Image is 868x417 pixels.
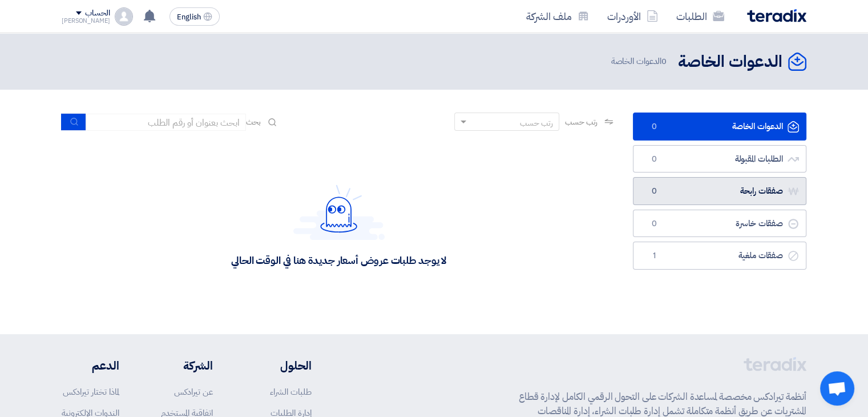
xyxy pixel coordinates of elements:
span: الدعوات الخاصة [611,55,669,68]
h2: الدعوات الخاصة [678,51,782,73]
a: Open chat [820,371,854,406]
img: Hello [293,185,385,240]
li: الدعم [62,357,119,374]
span: 1 [647,250,661,262]
a: صفقات ملغية1 [633,242,806,270]
a: صفقات رابحة0 [633,177,806,205]
button: English [169,7,220,26]
span: English [177,13,201,21]
span: بحث [246,116,261,128]
a: الأوردرات [598,3,667,30]
a: طلبات الشراء [270,386,312,398]
li: الحلول [247,357,312,374]
a: صفقات خاسرة0 [633,210,806,238]
span: 0 [647,121,661,133]
input: ابحث بعنوان أو رقم الطلب [86,114,246,131]
div: الحساب [85,9,110,18]
span: 0 [647,154,661,165]
span: 0 [647,186,661,197]
a: الطلبات [667,3,733,30]
a: الطلبات المقبولة0 [633,145,806,173]
span: رتب حسب [565,116,597,128]
li: الشركة [154,357,213,374]
img: profile_test.png [115,7,133,26]
div: رتب حسب [520,117,553,129]
span: 0 [661,55,667,67]
div: [PERSON_NAME] [62,18,110,24]
span: 0 [647,218,661,230]
a: الدعوات الخاصة0 [633,113,806,141]
div: لا يوجد طلبات عروض أسعار جديدة هنا في الوقت الحالي [231,254,446,267]
a: لماذا تختار تيرادكس [63,386,119,398]
img: Teradix logo [747,9,806,22]
a: ملف الشركة [517,3,598,30]
a: عن تيرادكس [174,386,213,398]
